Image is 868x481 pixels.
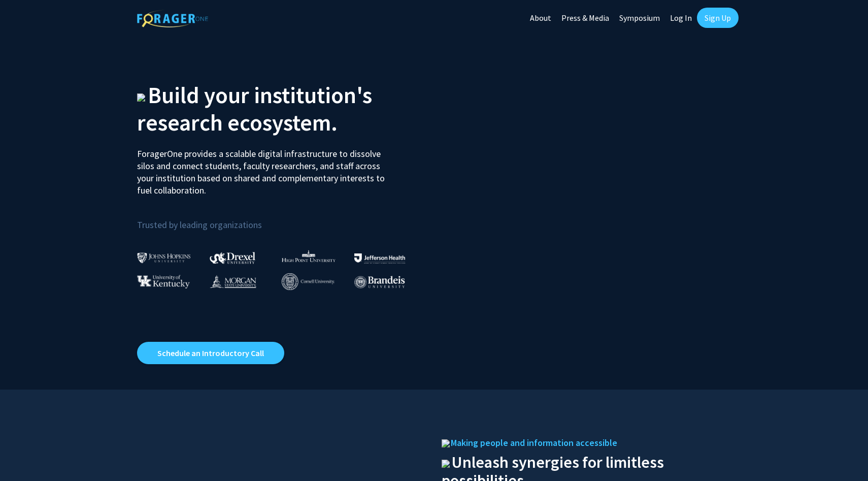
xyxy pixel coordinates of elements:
[442,439,450,447] img: bow.png
[210,252,255,264] img: Drexel University
[354,276,405,288] img: Brandeis University
[137,342,284,364] a: Opens in a new tab
[137,81,426,136] h2: Build your institution's research ecosystem.
[282,273,335,290] img: Cornell University
[210,275,256,288] img: Morgan State University
[137,252,191,263] img: Johns Hopkins University
[137,275,190,288] img: University of Kentucky
[442,435,731,451] h5: Making people and information accessible
[697,8,739,28] a: Sign Up
[137,140,392,197] p: ForagerOne provides a scalable digital infrastructure to dissolve silos and connect students, fac...
[137,205,426,233] p: Trusted by leading organizations
[282,250,336,262] img: High Point University
[137,93,145,102] img: bow.png
[354,253,405,263] img: Thomas Jefferson University
[137,10,208,27] img: ForagerOne Logo
[442,460,450,468] img: bow.png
